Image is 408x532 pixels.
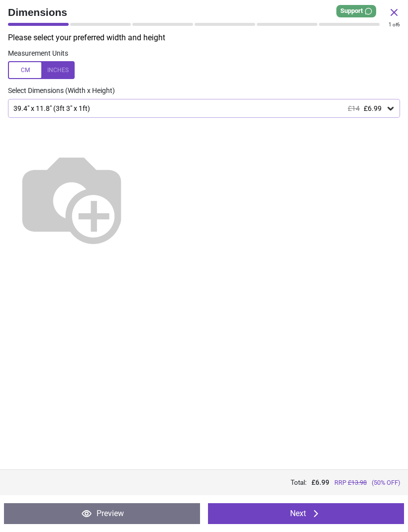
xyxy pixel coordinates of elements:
[208,503,404,524] button: Next
[334,478,367,487] span: RRP
[348,104,360,112] span: £14
[364,104,382,112] span: £6.99
[389,21,400,28] div: of 6
[8,49,68,59] label: Measurement Units
[311,478,329,487] span: £
[12,104,386,113] div: 39.4" x 11.8" (3ft 3" x 1ft)
[336,5,376,17] div: Support
[8,32,408,43] p: Please select your preferred width and height
[348,479,367,486] span: £ 13.98
[4,503,200,524] button: Preview
[315,478,329,486] span: 6.99
[8,5,388,19] span: Dimensions
[8,478,400,487] div: Total:
[389,22,392,27] span: 1
[372,478,400,487] span: (50% OFF)
[8,134,135,261] img: Helper for size comparison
